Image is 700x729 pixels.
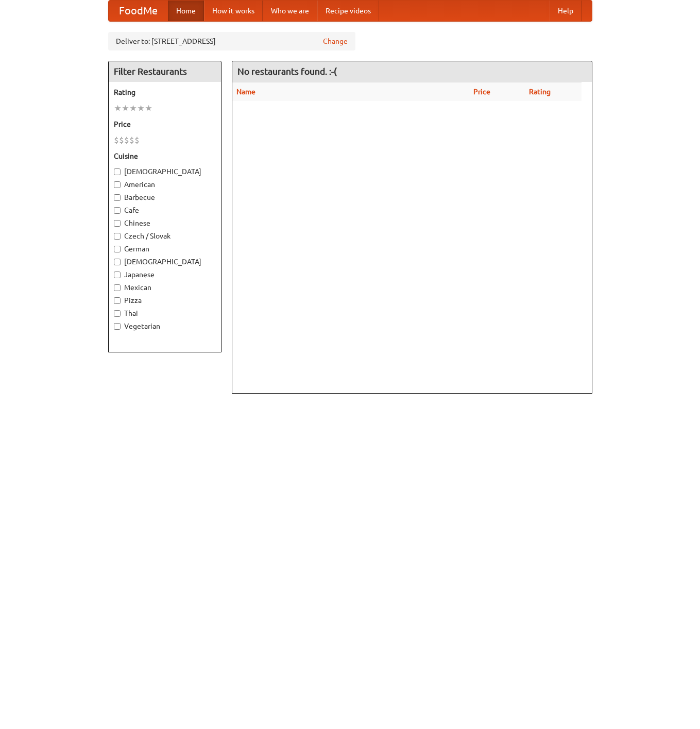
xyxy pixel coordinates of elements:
[550,1,582,21] a: Help
[114,321,216,331] label: Vegetarian
[114,103,122,114] li: ★
[145,103,152,114] li: ★
[323,36,348,46] a: Change
[129,134,134,146] li: $
[114,194,121,201] input: Barbecue
[114,218,216,228] label: Chinese
[204,1,263,21] a: How it works
[114,297,121,304] input: Pizza
[124,134,129,146] li: $
[122,103,129,114] li: ★
[114,231,216,241] label: Czech / Slovak
[473,88,490,96] a: Price
[109,1,168,21] a: FoodMe
[114,323,121,330] input: Vegetarian
[114,244,216,254] label: German
[263,1,317,21] a: Who we are
[114,246,121,252] input: German
[114,269,216,280] label: Japanese
[114,168,121,175] input: [DEMOGRAPHIC_DATA]
[114,272,121,278] input: Japanese
[114,233,121,240] input: Czech / Slovak
[114,259,121,265] input: [DEMOGRAPHIC_DATA]
[114,205,216,215] label: Cafe
[114,310,121,317] input: Thai
[114,179,216,190] label: American
[114,220,121,227] input: Chinese
[236,88,255,96] a: Name
[137,103,145,114] li: ★
[134,134,140,146] li: $
[114,295,216,306] label: Pizza
[114,181,121,188] input: American
[317,1,379,21] a: Recipe videos
[129,103,137,114] li: ★
[109,61,221,82] h4: Filter Restaurants
[114,192,216,202] label: Barbecue
[114,257,216,267] label: [DEMOGRAPHIC_DATA]
[114,207,121,214] input: Cafe
[114,151,216,161] h5: Cuisine
[114,134,119,146] li: $
[114,282,216,293] label: Mexican
[237,66,337,76] ng-pluralize: No restaurants found. :-(
[114,87,216,97] h5: Rating
[168,1,204,21] a: Home
[114,284,121,291] input: Mexican
[114,166,216,177] label: [DEMOGRAPHIC_DATA]
[108,32,355,50] div: Deliver to: [STREET_ADDRESS]
[119,134,124,146] li: $
[114,308,216,318] label: Thai
[529,88,551,96] a: Rating
[114,119,216,129] h5: Price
